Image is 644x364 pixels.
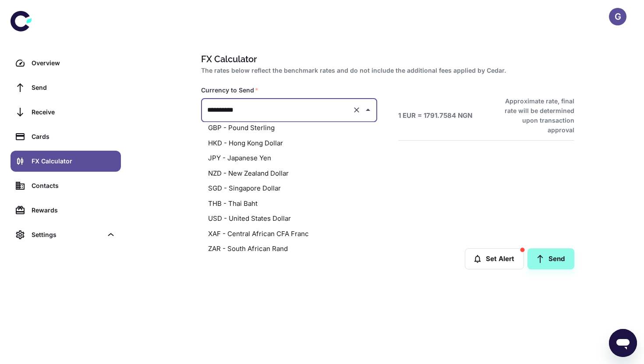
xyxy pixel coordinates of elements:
[350,104,363,116] button: Clear
[32,107,116,117] div: Receive
[32,181,116,191] div: Contacts
[11,53,121,74] a: Overview
[32,205,116,215] div: Rewards
[11,175,121,196] a: Contacts
[32,132,116,141] div: Cards
[11,200,121,221] a: Rewards
[201,166,377,181] li: NZD - New Zealand Dollar
[201,181,377,196] li: SGD - Singapore Dollar
[201,226,377,241] li: XAF - Central African CFA Franc
[201,196,377,211] li: THB - Thai Baht
[201,53,571,66] h1: FX Calculator
[362,104,374,116] button: Close
[32,58,116,68] div: Overview
[32,156,116,166] div: FX Calculator
[11,126,121,147] a: Cards
[398,111,472,121] h6: 1 EUR = 1791.7584 NGN
[32,83,116,92] div: Send
[32,230,103,240] div: Settings
[495,96,574,135] h6: Approximate rate, final rate will be determined upon transaction approval
[201,86,258,95] label: Currency to Send
[527,248,574,269] a: Send
[609,329,637,357] iframe: Button to launch messaging window
[11,224,121,245] div: Settings
[201,211,377,226] li: USD - United States Dollar
[11,102,121,123] a: Receive
[609,8,626,25] button: G
[465,248,524,269] button: Set Alert
[201,151,377,166] li: JPY - Japanese Yen
[201,241,377,257] li: ZAR - South African Rand
[11,77,121,98] a: Send
[201,120,377,136] li: GBP - Pound Sterling
[201,135,377,151] li: HKD - Hong Kong Dollar
[11,151,121,172] a: FX Calculator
